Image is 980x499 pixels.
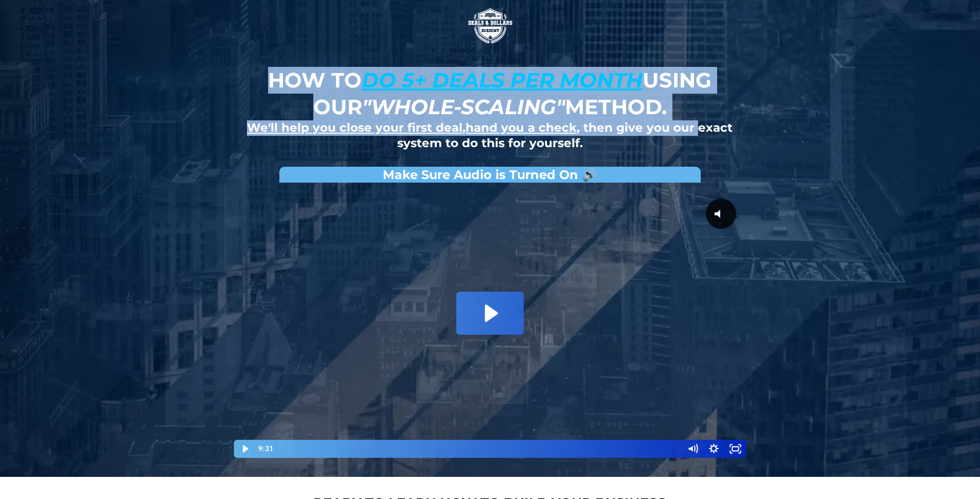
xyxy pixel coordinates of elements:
u: do 5+ deals per month [362,67,643,93]
strong: Make Sure Audio is Turned On 🔊 [383,167,597,182]
u: We'll help you close your first deal [247,120,462,135]
strong: How to using our method. [268,67,711,119]
u: hand you a check [466,120,577,135]
em: "whole-scaling" [362,94,565,119]
strong: , , then give you our exact system to do this for yourself. [247,120,733,150]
